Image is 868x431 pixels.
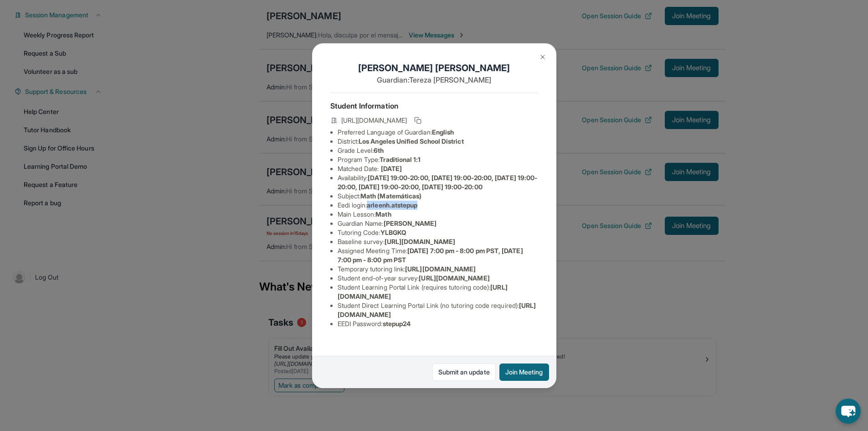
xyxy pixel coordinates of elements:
li: Program Type: [338,155,538,164]
span: Math [375,210,391,218]
li: Temporary tutoring link : [338,265,538,274]
button: chat-button [836,399,861,424]
li: Tutoring Code : [338,228,538,237]
li: Main Lesson : [338,210,538,219]
span: Math (Matemáticas) [360,192,421,200]
li: Student Learning Portal Link (requires tutoring code) : [338,283,538,301]
span: [PERSON_NAME] [384,219,437,227]
li: EEDI Password : [338,319,538,328]
li: Assigned Meeting Time : [338,246,538,265]
span: [URL][DOMAIN_NAME] [419,274,489,282]
li: Grade Level: [338,146,538,155]
h1: [PERSON_NAME] [PERSON_NAME] [330,62,538,74]
span: YLBGKQ [380,228,406,236]
li: Guardian Name : [338,219,538,228]
span: 6th [374,146,384,154]
li: Availability: [338,173,538,192]
p: Guardian: Tereza [PERSON_NAME] [330,74,538,85]
span: [DATE] 19:00-20:00, [DATE] 19:00-20:00, [DATE] 19:00-20:00, [DATE] 19:00-20:00, [DATE] 19:00-20:00 [338,174,538,191]
span: [URL][DOMAIN_NAME] [405,265,476,273]
li: Subject : [338,192,538,201]
span: English [432,128,454,136]
li: Baseline survey : [338,237,538,246]
li: Student end-of-year survey : [338,274,538,283]
button: Join Meeting [499,363,549,381]
span: stepup24 [383,320,411,327]
span: arleenh.atstepup [367,201,417,209]
li: Preferred Language of Guardian: [338,128,538,137]
img: Close Icon [539,53,546,61]
button: Copy link [412,115,423,126]
li: Eedi login : [338,201,538,210]
span: [DATE] [381,165,402,172]
span: Traditional 1:1 [380,156,421,163]
span: [DATE] 7:00 pm - 8:00 pm PST, [DATE] 7:00 pm - 8:00 pm PST [338,247,523,264]
span: Los Angeles Unified School District [359,137,463,145]
span: [URL][DOMAIN_NAME] [385,238,455,245]
h4: Student Information [330,100,538,111]
li: District: [338,137,538,146]
span: [URL][DOMAIN_NAME] [341,116,407,125]
a: Submit an update [432,363,496,381]
li: Student Direct Learning Portal Link (no tutoring code required) : [338,301,538,319]
li: Matched Date: [338,164,538,173]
